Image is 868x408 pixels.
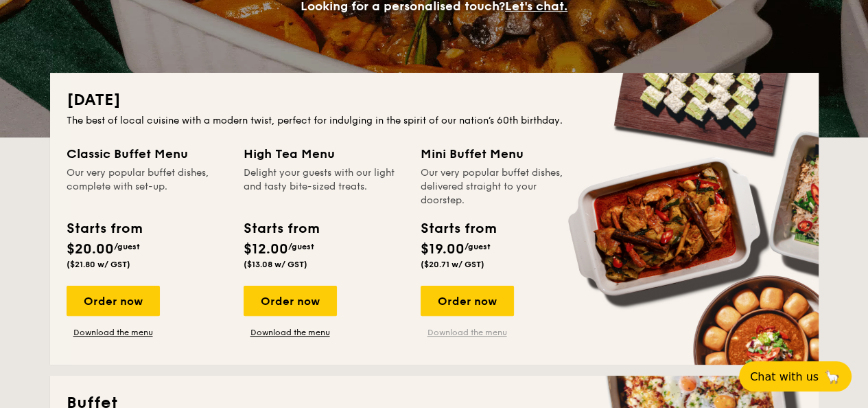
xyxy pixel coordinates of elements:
[67,166,227,207] div: Our very popular buffet dishes, complete with set-up.
[244,260,307,269] span: ($13.08 w/ GST)
[67,327,160,338] a: Download the menu
[421,166,581,207] div: Our very popular buffet dishes, delivered straight to your doorstep.
[67,218,141,239] div: Starts from
[739,361,852,392] button: Chat with us🦙
[67,114,802,128] div: The best of local cuisine with a modern twist, perfect for indulging in the spirit of our nation’...
[244,218,318,239] div: Starts from
[244,166,404,207] div: Delight your guests with our light and tasty bite-sized treats.
[114,242,140,251] span: /guest
[244,241,288,258] span: $12.00
[244,286,337,316] div: Order now
[244,327,337,338] a: Download the menu
[67,89,802,111] h2: [DATE]
[421,260,484,269] span: ($20.71 w/ GST)
[421,241,465,258] span: $19.00
[824,369,841,385] span: 🦙
[421,218,495,239] div: Starts from
[750,370,819,383] span: Chat with us
[288,242,314,251] span: /guest
[67,260,130,269] span: ($21.80 w/ GST)
[67,241,114,258] span: $20.00
[421,327,514,338] a: Download the menu
[465,242,491,251] span: /guest
[244,144,404,163] div: High Tea Menu
[421,144,581,163] div: Mini Buffet Menu
[67,144,227,163] div: Classic Buffet Menu
[421,286,514,316] div: Order now
[67,286,160,316] div: Order now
